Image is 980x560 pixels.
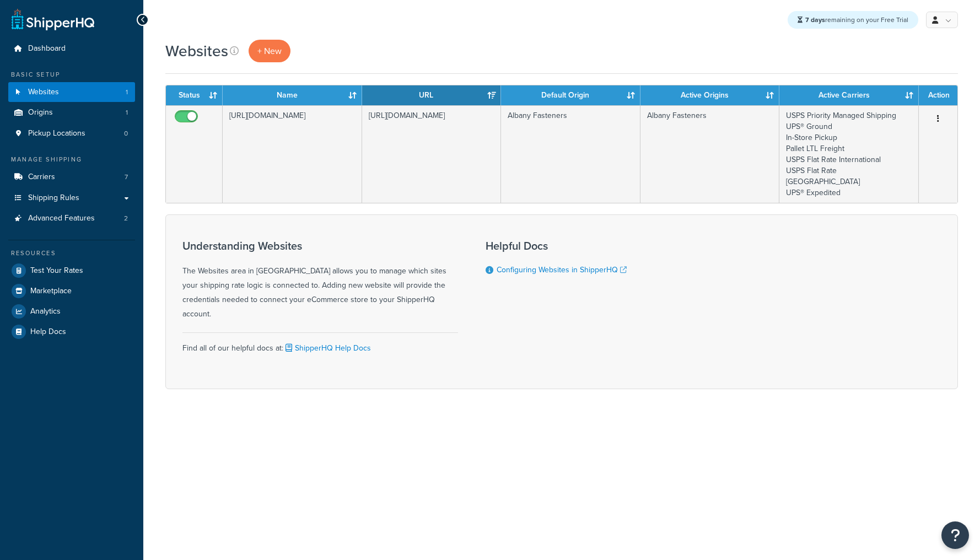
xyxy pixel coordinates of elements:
[8,103,135,123] li: Origins
[165,40,228,62] h1: Websites
[28,88,59,97] span: Websites
[28,108,53,117] span: Origins
[8,103,135,123] a: Origins 1
[8,155,135,164] div: Manage Shipping
[166,85,223,105] th: Status: activate to sort column ascending
[8,82,135,103] li: Websites
[8,249,135,258] div: Resources
[257,45,282,57] span: + New
[8,39,135,59] a: Dashboard
[28,193,79,203] span: Shipping Rules
[182,240,458,321] div: The Websites area in [GEOGRAPHIC_DATA] allows you to manage which sites your shipping rate logic ...
[223,85,362,105] th: Name: activate to sort column ascending
[8,281,135,301] a: Marketplace
[779,105,919,203] td: USPS Priority Managed Shipping UPS® Ground In-Store Pickup Pallet LTL Freight USPS Flat Rate Inte...
[501,85,640,105] th: Default Origin: activate to sort column ascending
[8,208,135,229] li: Advanced Features
[8,70,135,79] div: Basic Setup
[182,332,458,356] div: Find all of our helpful docs at:
[28,44,66,53] span: Dashboard
[640,85,780,105] th: Active Origins: activate to sort column ascending
[941,521,969,549] button: Open Resource Center
[124,214,128,223] span: 2
[788,11,918,29] div: remaining on your Free Trial
[182,240,458,252] h3: Understanding Websites
[362,85,502,105] th: URL: activate to sort column ascending
[30,327,66,337] span: Help Docs
[125,173,128,182] span: 7
[126,108,128,117] span: 1
[8,301,135,321] a: Analytics
[919,85,957,105] th: Action
[223,105,362,203] td: [URL][DOMAIN_NAME]
[486,240,627,252] h3: Helpful Docs
[501,105,640,203] td: Albany Fasteners
[805,15,825,25] strong: 7 days
[779,85,919,105] th: Active Carriers: activate to sort column ascending
[249,40,290,62] a: + New
[30,307,61,316] span: Analytics
[8,123,135,144] li: Pickup Locations
[8,82,135,103] a: Websites 1
[8,188,135,208] a: Shipping Rules
[640,105,780,203] td: Albany Fasteners
[30,266,83,276] span: Test Your Rates
[8,167,135,187] li: Carriers
[30,287,72,296] span: Marketplace
[8,322,135,342] a: Help Docs
[497,264,627,276] a: Configuring Websites in ShipperHQ
[8,123,135,144] a: Pickup Locations 0
[126,88,128,97] span: 1
[283,342,371,354] a: ShipperHQ Help Docs
[8,261,135,281] a: Test Your Rates
[362,105,502,203] td: [URL][DOMAIN_NAME]
[124,129,128,138] span: 0
[28,214,95,223] span: Advanced Features
[8,208,135,229] a: Advanced Features 2
[28,173,55,182] span: Carriers
[12,8,94,30] a: ShipperHQ Home
[28,129,85,138] span: Pickup Locations
[8,167,135,187] a: Carriers 7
